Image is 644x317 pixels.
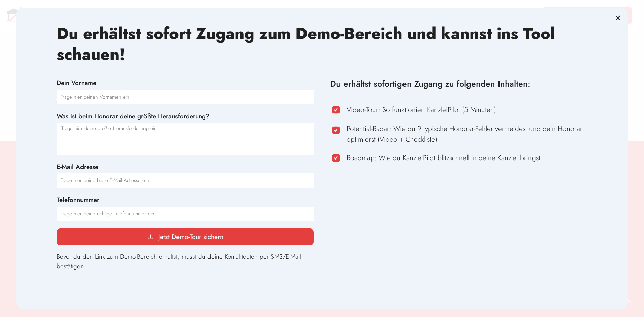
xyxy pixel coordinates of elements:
label: Was ist beim Honorar deine größte Herausforderung? [57,112,210,123]
label: Dein Vorname [57,78,96,90]
span: Roadmap: Wie du KanzleiPilot blitzschnell in deine Kanzlei bringst [345,153,540,164]
button: Jetzt Demo-Tour sichern [57,228,314,245]
label: Telefonnummer [57,195,99,206]
a: Close [615,15,621,22]
h2: Du erhältst sofort Zugang zum Demo-Bereich und kannst ins Tool schauen! [57,23,587,65]
input: Trage hier deinen Vornamen ein [57,90,314,105]
input: Trage hier deine beste E-Mail Adresse ein [57,173,314,188]
span: Potential-Radar: Wie du 9 typische Honorar-Fehler vermeidest und dein Honorar optimierst (Video +... [345,124,587,145]
span: Video-Tour: So funktioniert KanzleiPilot (5 Minuten) [345,105,496,115]
span: Jetzt Demo-Tour sichern [158,234,223,240]
form: Honorar-Check [57,78,314,252]
input: Nur Nummern oder Telefon-Zeichen (#, -, *, etc) werden akzeptiert. [57,207,314,221]
label: E-Mail Adresse [57,162,98,173]
h3: Du erhältst sofortigen Zugang zu folgenden Inhalten: [330,78,587,90]
p: Bevor du den Link zum Demo-Bereich erhältst, musst du deine Kontaktdaten per SMS/E-Mail bestätigen. [57,252,314,271]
